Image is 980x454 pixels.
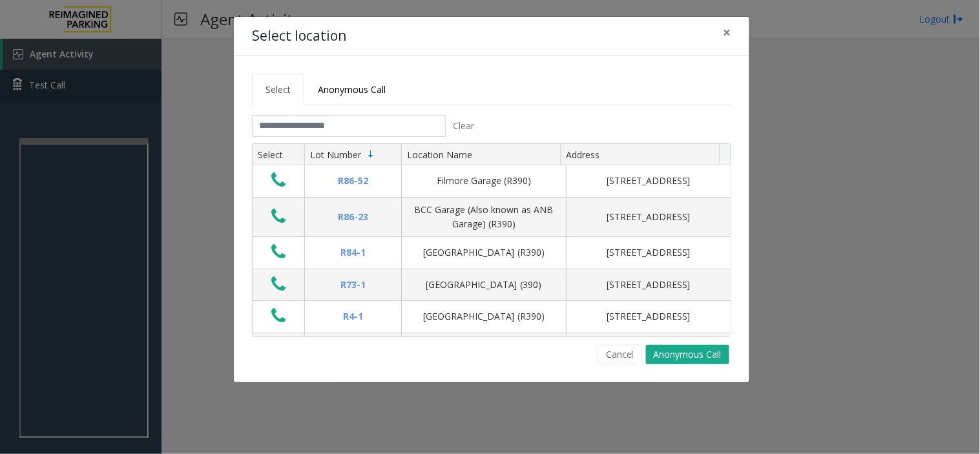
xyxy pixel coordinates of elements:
[253,144,304,166] th: Select
[410,309,558,324] div: [GEOGRAPHIC_DATA] (R390)
[410,278,558,292] div: [GEOGRAPHIC_DATA] (390)
[567,149,600,161] span: Address
[407,149,472,161] span: Location Name
[574,210,723,224] div: [STREET_ADDRESS]
[574,278,723,292] div: [STREET_ADDRESS]
[410,245,558,260] div: [GEOGRAPHIC_DATA] (R390)
[646,345,729,364] button: Anonymous Call
[574,174,723,188] div: [STREET_ADDRESS]
[313,309,393,324] div: R4-1
[253,144,731,336] div: Data table
[318,83,386,96] span: Anonymous Call
[266,83,291,96] span: Select
[313,210,393,224] div: R86-23
[410,174,558,188] div: Filmore Garage (R390)
[598,345,642,364] button: Cancel
[313,174,393,188] div: R86-52
[724,23,731,41] span: ×
[252,74,731,105] ul: Tabs
[313,245,393,260] div: R84-1
[574,309,723,324] div: [STREET_ADDRESS]
[313,278,393,292] div: R73-1
[714,17,740,48] button: Close
[574,245,723,260] div: [STREET_ADDRESS]
[310,149,361,161] span: Lot Number
[446,115,482,137] button: Clear
[410,203,558,232] div: BCC Garage (Also known as ANB Garage) (R390)
[366,149,376,160] span: Sortable
[252,26,346,46] h4: Select location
